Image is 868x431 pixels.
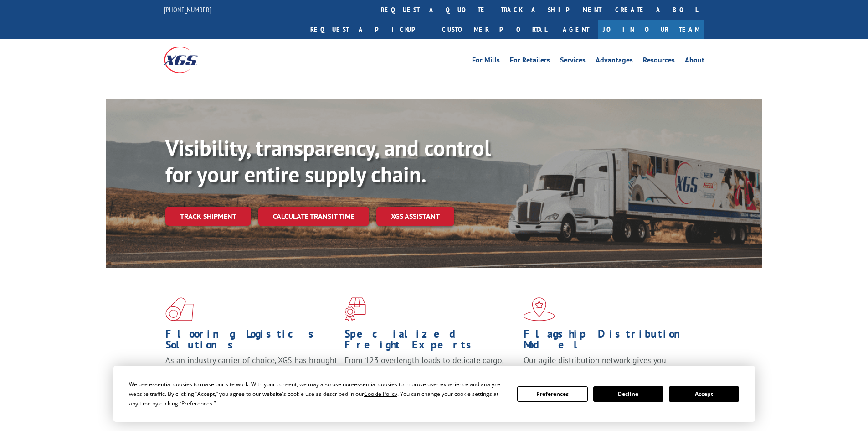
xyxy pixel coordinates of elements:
img: xgs-icon-flagship-distribution-model-red [524,297,555,321]
a: Calculate transit time [258,207,369,226]
span: As an industry carrier of choice, XGS has brought innovation and dedication to flooring logistics... [165,355,337,387]
a: About [685,57,704,67]
a: Join Our Team [598,20,704,39]
a: XGS ASSISTANT [376,207,454,226]
a: Request a pickup [303,20,435,39]
div: Cookie Consent Prompt [113,366,755,422]
button: Decline [593,386,663,402]
a: Resources [643,57,675,67]
p: From 123 overlength loads to delicate cargo, our experienced staff knows the best way to move you... [344,355,517,395]
a: Services [560,57,586,67]
b: Visibility, transparency, and control for your entire supply chain. [165,134,491,188]
div: We use essential cookies to make our site work. With your consent, we may also use non-essential ... [129,379,506,408]
a: Customer Portal [435,20,554,39]
h1: Flooring Logistics Solutions [165,328,338,355]
a: [PHONE_NUMBER] [164,5,211,14]
a: Track shipment [165,207,251,226]
a: Agent [554,20,598,39]
a: Advantages [596,57,633,67]
span: Preferences [181,400,212,407]
a: For Retailers [510,57,550,67]
img: xgs-icon-total-supply-chain-intelligence-red [165,297,194,321]
span: Cookie Policy [364,390,397,398]
h1: Specialized Freight Experts [344,328,517,355]
a: For Mills [472,57,500,67]
button: Preferences [517,386,587,402]
h1: Flagship Distribution Model [524,328,696,355]
button: Accept [669,386,739,402]
img: xgs-icon-focused-on-flooring-red [344,297,366,321]
span: Our agile distribution network gives you nationwide inventory management on demand. [524,355,691,376]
